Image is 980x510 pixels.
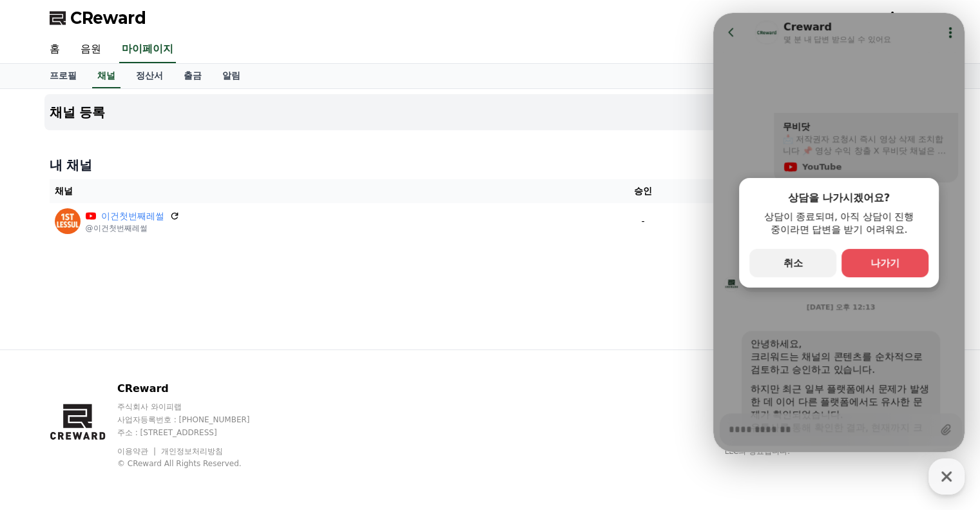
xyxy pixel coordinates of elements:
[587,179,700,203] th: 승인
[50,156,931,174] h4: 내 채널
[86,223,180,233] p: @이건첫번째레썰
[117,381,274,397] p: CReward
[70,8,146,28] span: CReward
[55,208,81,234] img: 이건첫번째레썰
[50,8,146,28] a: CReward
[119,36,176,63] a: 마이페이지
[117,458,274,469] p: © CReward All Rights Reserved.
[39,64,87,88] a: 프로필
[92,64,120,88] a: 채널
[44,94,936,130] button: 채널 등록
[101,210,164,223] a: 이건첫번째레썰
[212,64,251,88] a: 알림
[173,64,212,88] a: 출금
[699,179,930,203] th: 상태
[117,415,274,425] p: 사업자등록번호 : [PHONE_NUMBER]
[70,36,111,63] a: 음원
[50,179,587,203] th: 채널
[713,13,965,452] iframe: Channel chat
[39,36,70,63] a: 홈
[161,447,223,456] a: 개인정보처리방침
[592,215,695,228] p: -
[117,447,158,456] a: 이용약관
[117,402,274,412] p: 주식회사 와이피랩
[126,64,173,88] a: 정산서
[117,427,274,438] p: 주소 : [STREET_ADDRESS]
[50,105,106,119] h4: 채널 등록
